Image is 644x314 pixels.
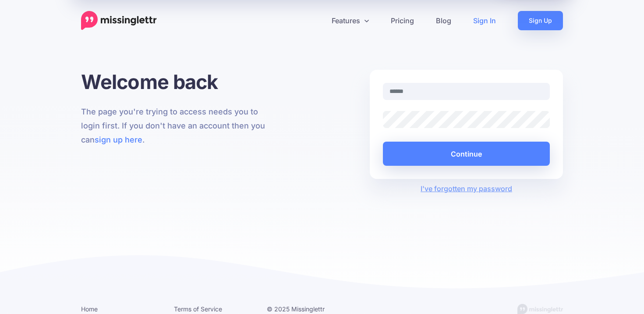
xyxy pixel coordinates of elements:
[81,305,98,313] a: Home
[95,135,142,144] a: sign up here
[383,142,550,166] button: Continue
[81,105,274,147] p: The page you're trying to access needs you to login first. If you don't have an account then you ...
[380,11,425,30] a: Pricing
[321,11,380,30] a: Features
[174,305,222,313] a: Terms of Service
[81,70,274,94] h1: Welcome back
[462,11,507,30] a: Sign In
[518,11,563,30] a: Sign Up
[425,11,462,30] a: Blog
[421,184,512,193] a: I've forgotten my password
